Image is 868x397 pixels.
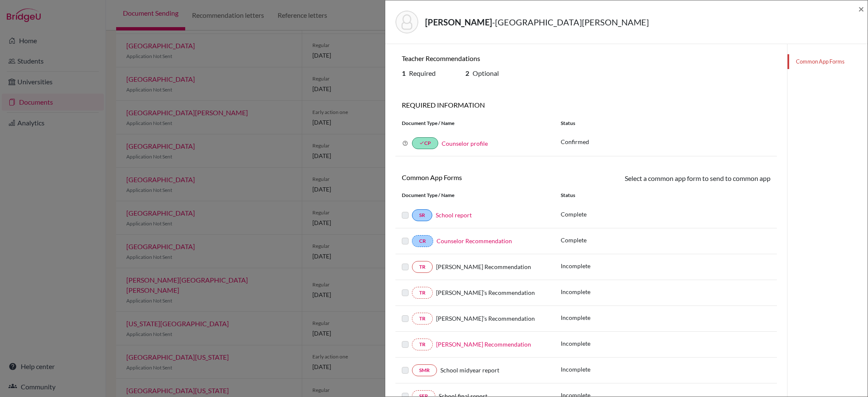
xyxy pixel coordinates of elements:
[419,140,424,145] i: done
[787,54,868,69] a: Common App Forms
[412,364,437,376] a: SMR
[561,287,590,296] p: Incomplete
[412,287,433,299] a: TR
[858,3,864,15] span: ×
[412,313,433,325] a: TR
[554,192,777,199] div: Status
[561,339,590,348] p: Incomplete
[412,137,438,149] a: doneCP
[465,69,469,77] b: 2
[436,341,531,348] a: [PERSON_NAME] Recommendation
[409,69,436,77] span: Required
[440,366,499,374] span: School midyear report
[425,17,492,27] strong: [PERSON_NAME]
[436,211,472,219] a: School report
[561,137,771,146] p: Confirmed
[395,119,554,127] div: Document Type / Name
[437,237,512,244] a: Counselor Recommendation
[402,173,580,181] h6: Common App Forms
[561,313,590,322] p: Incomplete
[412,235,433,247] a: CR
[402,54,580,62] h6: Teacher Recommendations
[561,210,587,219] p: Complete
[436,263,531,270] span: [PERSON_NAME] Recommendation
[412,339,433,350] a: TR
[402,69,406,77] b: 1
[561,261,590,270] p: Incomplete
[586,173,777,185] div: Select a common app form to send to common app
[395,192,554,199] div: Document Type / Name
[554,119,777,127] div: Status
[561,236,587,244] p: Complete
[858,4,864,14] button: Close
[412,261,433,273] a: TR
[436,289,535,296] span: [PERSON_NAME]’s Recommendation
[436,315,535,322] span: [PERSON_NAME]’s Recommendation
[492,17,649,27] span: - [GEOGRAPHIC_DATA][PERSON_NAME]
[412,209,432,221] a: SR
[442,140,488,147] a: Counselor profile
[395,101,777,109] h6: REQUIRED INFORMATION
[561,365,590,374] p: Incomplete
[473,69,499,77] span: Optional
